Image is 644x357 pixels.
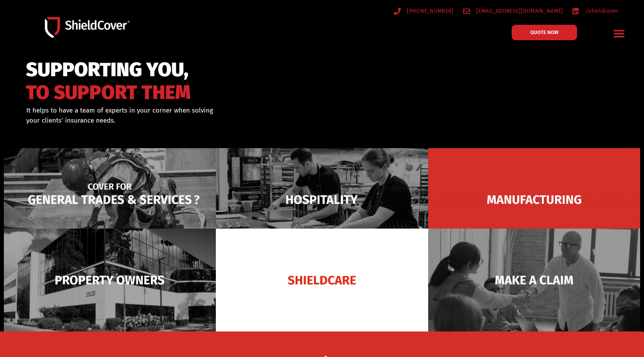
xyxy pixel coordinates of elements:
a: [PHONE_NUMBER] [394,6,454,16]
a: QUOTE NOW [512,25,577,40]
span: [PHONE_NUMBER] [405,6,453,16]
a: /shieldcover [572,6,618,16]
iframe: LiveChat chat widget [535,333,644,357]
span: SUPPORTING YOU, [26,62,191,78]
img: Shield-Cover-Underwriting-Australia-logo-full [45,17,130,38]
a: [EMAIL_ADDRESS][DOMAIN_NAME] [463,6,563,16]
span: [EMAIL_ADDRESS][DOMAIN_NAME] [474,6,563,16]
div: It helps to have a team of experts in your corner when solving [26,106,362,125]
span: QUOTE NOW [530,30,559,35]
div: Menu Toggle [610,24,629,43]
p: your clients’ insurance needs. [26,116,362,126]
span: /shieldcover [584,6,618,16]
